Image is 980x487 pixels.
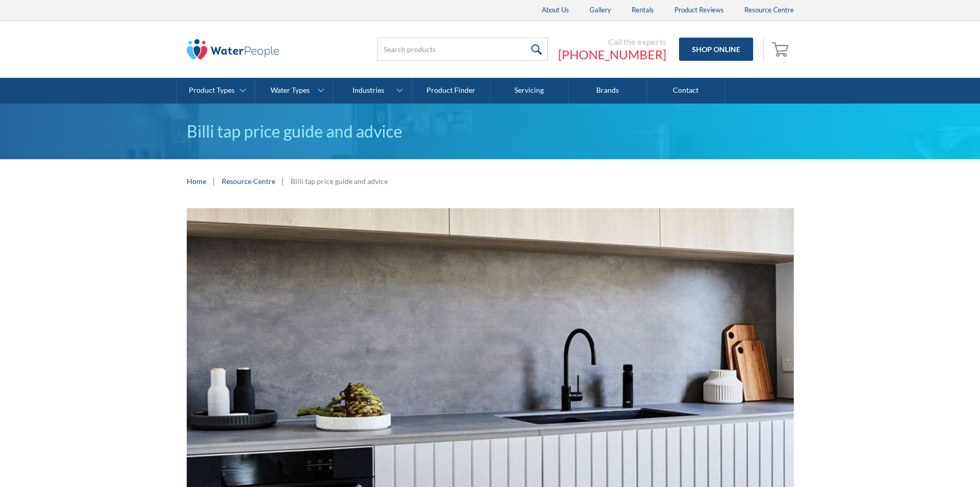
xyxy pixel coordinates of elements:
a: Contact [647,78,725,104]
a: Home [187,176,206,187]
div: Industries [352,86,384,95]
a: Brands [568,78,647,104]
div: | [280,175,286,187]
img: The Water People [187,39,279,60]
a: Product Finder [412,78,490,104]
a: Water Types [255,78,333,104]
div: Call the experts [558,37,666,47]
div: Billi tap price guide and advice [291,176,388,187]
a: Resource Centre [222,176,275,187]
a: Shop Online [679,38,753,61]
a: Servicing [490,78,568,104]
div: Product Types [189,86,235,95]
a: Product Types [177,78,255,104]
a: Industries [333,78,411,104]
a: Open empty cart [769,37,794,62]
h1: Billi tap price guide and advice [187,119,794,144]
div: | [211,175,217,187]
img: shopping cart [772,41,791,57]
div: Water Types [271,86,310,95]
a: [PHONE_NUMBER] [558,47,666,62]
input: Search products [377,38,548,61]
